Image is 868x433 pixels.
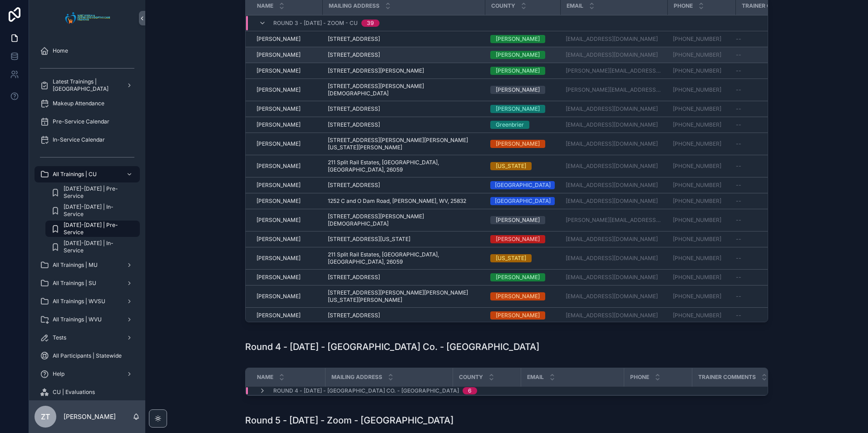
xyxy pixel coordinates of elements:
[53,47,68,54] span: Home
[736,86,801,93] a: --
[736,216,801,224] a: --
[736,255,741,262] span: --
[736,293,801,300] a: --
[736,216,741,224] span: --
[64,240,131,254] span: [DATE]-[DATE] | In-Service
[256,274,317,281] a: [PERSON_NAME]
[35,43,140,59] a: Home
[736,121,801,128] a: --
[256,255,317,262] a: [PERSON_NAME]
[256,140,317,148] a: [PERSON_NAME]
[496,254,526,262] div: [US_STATE]
[328,274,479,281] a: [STREET_ADDRESS]
[328,197,479,205] a: 1252 C and O Dam Road, [PERSON_NAME], WV, 25832
[496,67,540,75] div: [PERSON_NAME]
[566,121,662,128] a: [EMAIL_ADDRESS][DOMAIN_NAME]
[736,67,801,74] a: --
[673,255,730,262] a: [PHONE_NUMBER]
[566,51,662,59] a: [EMAIL_ADDRESS][DOMAIN_NAME]
[736,182,801,189] a: --
[490,216,555,224] a: [PERSON_NAME]
[698,374,756,381] span: Trainer Comments
[673,293,730,300] a: [PHONE_NUMBER]
[673,67,730,74] a: [PHONE_NUMBER]
[673,236,730,243] a: [PHONE_NUMBER]
[736,35,801,43] a: --
[63,11,112,25] img: App logo
[736,312,801,319] a: --
[29,36,145,400] div: scrollable content
[53,136,105,143] span: In-Service Calendar
[245,340,539,353] h1: Round 4 - [DATE] - [GEOGRAPHIC_DATA] Co. - [GEOGRAPHIC_DATA]
[673,197,730,205] a: [PHONE_NUMBER]
[329,2,380,10] span: Mailing Address
[496,162,526,170] div: [US_STATE]
[273,20,358,27] span: Round 3 - [DATE] - Zoom - CU
[328,197,466,205] span: 1252 C and O Dam Road, [PERSON_NAME], WV, 25832
[566,182,658,189] a: [EMAIL_ADDRESS][DOMAIN_NAME]
[736,35,741,43] span: --
[328,67,479,74] a: [STREET_ADDRESS][PERSON_NAME]
[328,159,479,173] span: 211 Split Rail Estates, [GEOGRAPHIC_DATA], [GEOGRAPHIC_DATA], 26059
[53,100,104,107] span: Makeup Attendance
[496,216,540,224] div: [PERSON_NAME]
[53,298,105,305] span: All Trainings | WVSU
[673,51,730,59] a: [PHONE_NUMBER]
[35,113,140,130] a: Pre-Service Calendar
[256,182,317,189] a: [PERSON_NAME]
[736,197,801,205] a: --
[256,121,317,128] a: [PERSON_NAME]
[490,105,555,113] a: [PERSON_NAME]
[490,51,555,59] a: [PERSON_NAME]
[673,121,721,128] a: [PHONE_NUMBER]
[256,312,301,319] span: [PERSON_NAME]
[566,255,658,262] a: [EMAIL_ADDRESS][DOMAIN_NAME]
[566,67,662,74] a: [PERSON_NAME][EMAIL_ADDRESS][PERSON_NAME][DOMAIN_NAME]
[736,105,741,113] span: --
[566,140,658,148] a: [EMAIL_ADDRESS][DOMAIN_NAME]
[736,51,801,59] a: --
[35,95,140,112] a: Makeup Attendance
[41,411,50,422] span: ZT
[567,2,583,10] span: Email
[35,384,140,400] a: CU | Evaluations
[53,334,66,341] span: Tests
[566,51,658,59] a: [EMAIL_ADDRESS][DOMAIN_NAME]
[256,105,317,113] a: [PERSON_NAME]
[328,51,380,59] span: [STREET_ADDRESS]
[673,293,721,300] a: [PHONE_NUMBER]
[736,140,801,148] a: --
[245,414,454,427] h1: Round 5 - [DATE] - Zoom - [GEOGRAPHIC_DATA]
[328,182,380,189] span: [STREET_ADDRESS]
[673,182,730,189] a: [PHONE_NUMBER]
[53,280,96,287] span: All Trainings | SU
[328,137,479,151] a: [STREET_ADDRESS][PERSON_NAME][PERSON_NAME][US_STATE][PERSON_NAME]
[328,105,479,113] a: [STREET_ADDRESS]
[673,216,721,224] a: [PHONE_NUMBER]
[736,86,741,93] span: --
[256,35,301,43] span: [PERSON_NAME]
[673,197,721,205] a: [PHONE_NUMBER]
[736,162,741,170] span: --
[256,162,301,170] span: [PERSON_NAME]
[673,86,721,93] a: [PHONE_NUMBER]
[566,121,658,128] a: [EMAIL_ADDRESS][DOMAIN_NAME]
[35,77,140,93] a: Latest Trainings | [GEOGRAPHIC_DATA]
[328,251,479,266] span: 211 Split Rail Estates, [GEOGRAPHIC_DATA], [GEOGRAPHIC_DATA], 26059
[328,121,380,128] span: [STREET_ADDRESS]
[674,2,693,10] span: Phone
[256,51,317,59] a: [PERSON_NAME]
[328,289,479,304] a: [STREET_ADDRESS][PERSON_NAME][PERSON_NAME][US_STATE][PERSON_NAME]
[736,236,801,243] a: --
[256,35,317,43] a: [PERSON_NAME]
[566,182,662,189] a: [EMAIL_ADDRESS][DOMAIN_NAME]
[53,352,122,359] span: All Participants | Statewide
[496,86,540,94] div: [PERSON_NAME]
[490,67,555,75] a: [PERSON_NAME]
[496,35,540,43] div: [PERSON_NAME]
[566,105,658,113] a: [EMAIL_ADDRESS][DOMAIN_NAME]
[328,213,479,227] a: [STREET_ADDRESS][PERSON_NAME][DEMOGRAPHIC_DATA]
[328,35,479,43] a: [STREET_ADDRESS]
